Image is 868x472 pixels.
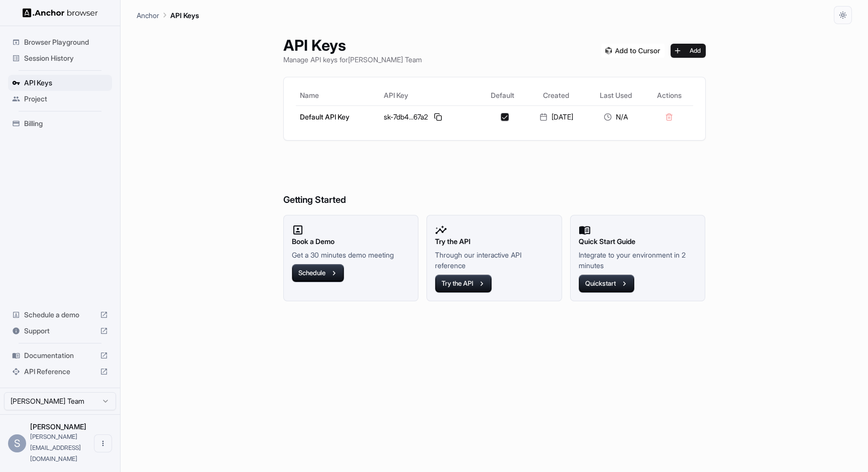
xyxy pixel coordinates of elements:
[283,54,422,65] p: Manage API keys for [PERSON_NAME] Team
[435,275,492,293] button: Try the API
[8,75,112,91] div: API Keys
[292,264,344,282] button: Schedule
[8,323,112,339] div: Support
[94,434,112,452] button: Open menu
[24,350,96,361] span: Documentation
[8,34,112,50] div: Browser Playground
[8,364,112,380] div: API Reference
[23,8,98,18] img: Anchor Logo
[671,44,706,58] button: Add
[170,10,199,21] p: API Keys
[24,119,108,129] span: Billing
[432,111,444,123] button: Copy API key
[8,307,112,323] div: Schedule a demo
[24,310,96,320] span: Schedule a demo
[601,44,665,58] img: Add anchorbrowser MCP server to Cursor
[30,422,86,431] span: Sophia Willows
[526,85,587,105] th: Created
[24,367,96,377] span: API Reference
[296,105,380,128] td: Default API Key
[24,78,108,88] span: API Keys
[283,153,706,207] h6: Getting Started
[24,53,108,63] span: Session History
[30,433,81,462] span: sophia@rye.com
[380,85,479,105] th: API Key
[8,347,112,364] div: Documentation
[384,111,475,123] div: sk-7db4...67a2
[137,10,199,21] nav: breadcrumb
[587,85,645,105] th: Last Used
[283,36,422,54] h1: API Keys
[530,112,583,122] div: [DATE]
[24,37,108,47] span: Browser Playground
[292,250,410,260] p: Get a 30 minutes demo meeting
[8,434,26,452] div: S
[8,50,112,66] div: Session History
[8,115,112,132] div: Billing
[645,85,693,105] th: Actions
[435,236,554,247] h2: Try the API
[579,250,697,271] p: Integrate to your environment in 2 minutes
[591,112,641,122] div: N/A
[435,250,554,271] p: Through our interactive API reference
[480,85,526,105] th: Default
[292,236,410,247] h2: Book a Demo
[137,10,159,21] p: Anchor
[579,236,697,247] h2: Quick Start Guide
[8,91,112,107] div: Project
[579,275,634,293] button: Quickstart
[24,94,108,104] span: Project
[24,326,96,336] span: Support
[296,85,380,105] th: Name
